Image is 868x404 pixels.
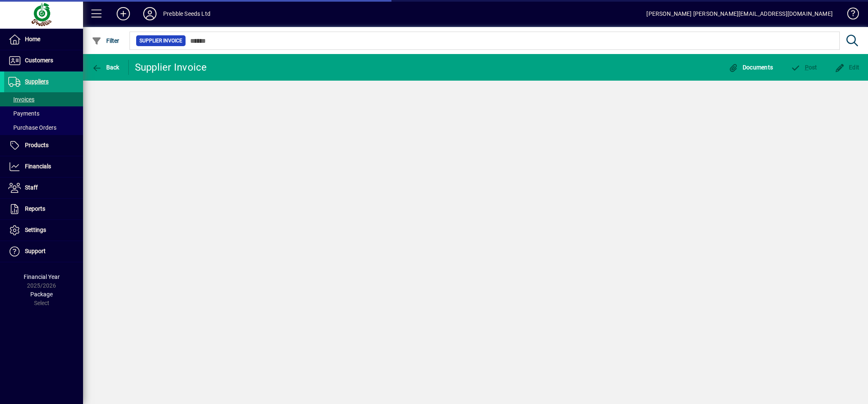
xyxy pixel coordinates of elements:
div: [PERSON_NAME] [PERSON_NAME][EMAIL_ADDRESS][DOMAIN_NAME] [646,7,833,20]
a: Home [4,29,83,50]
button: Edit [833,60,862,75]
span: Financials [25,163,51,170]
span: Filter [92,37,120,44]
div: Supplier Invoice [135,61,207,74]
a: Staff [4,177,83,198]
a: Knowledge Base [841,2,858,29]
span: Products [25,142,49,148]
span: Supplier Invoice [139,37,182,45]
button: Post [788,60,819,75]
a: Purchase Orders [4,121,83,135]
span: Payments [8,110,39,117]
button: Documents [726,60,775,75]
app-page-header-button: Back [83,60,129,75]
span: Purchase Orders [8,124,56,131]
span: Package [30,291,53,298]
span: Edit [835,64,860,71]
a: Financials [4,156,83,177]
a: Settings [4,220,83,241]
span: Customers [25,57,53,64]
button: Back [90,60,122,75]
a: Customers [4,50,83,71]
span: Staff [25,184,38,191]
span: ost [790,64,817,71]
span: Back [92,64,120,71]
span: Settings [25,227,46,233]
span: Documents [728,64,773,71]
span: Financial Year [24,273,60,280]
span: Suppliers [25,78,49,85]
a: Products [4,135,83,156]
span: Reports [25,205,45,212]
button: Add [110,6,137,21]
a: Invoices [4,92,83,106]
a: Support [4,241,83,262]
span: Home [25,36,40,42]
button: Filter [90,33,122,48]
div: Prebble Seeds Ltd [163,7,210,20]
span: Support [25,248,46,254]
button: Profile [137,6,163,21]
a: Payments [4,106,83,121]
a: Reports [4,199,83,219]
span: Invoices [8,96,34,103]
span: P [805,64,809,71]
